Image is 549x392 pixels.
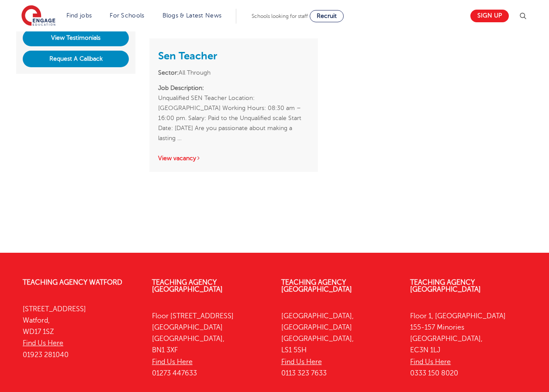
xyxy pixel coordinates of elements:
p: Floor 1, [GEOGRAPHIC_DATA] 155-157 Minories [GEOGRAPHIC_DATA], EC3N 1LJ 0333 150 8020 [410,310,526,379]
a: Find jobs [66,12,92,19]
span: Schools looking for staff [252,13,308,19]
a: Teaching Agency [GEOGRAPHIC_DATA] [152,279,223,293]
a: Sign up [470,10,509,22]
a: Recruit [310,10,344,22]
a: Blogs & Latest News [162,12,222,19]
a: View Testimonials [23,30,129,46]
a: View vacancy [158,155,201,162]
button: Request A Callback [23,51,129,67]
a: Find Us Here [23,339,63,347]
li: All Through [158,68,309,78]
strong: Sector: [158,69,179,76]
p: Floor [STREET_ADDRESS] [GEOGRAPHIC_DATA] [GEOGRAPHIC_DATA], BN1 3XF 01273 447633 [152,310,268,379]
a: Teaching Agency [GEOGRAPHIC_DATA] [410,279,481,293]
a: Sen Teacher [158,50,217,62]
a: Find Us Here [152,358,193,366]
a: Teaching Agency [GEOGRAPHIC_DATA] [281,279,352,293]
p: [STREET_ADDRESS] Watford, WD17 1SZ 01923 281040 [23,303,139,361]
p: [GEOGRAPHIC_DATA], [GEOGRAPHIC_DATA] [GEOGRAPHIC_DATA], LS1 5SH 0113 323 7633 [281,310,397,379]
img: Engage Education [21,5,55,27]
a: Teaching Agency Watford [23,279,122,286]
a: Find Us Here [281,358,322,366]
span: Recruit [317,13,337,19]
p: Unqualified SEN Teacher Location: [GEOGRAPHIC_DATA] Working Hours: 08:30 am – 16:00 pm. Salary: P... [158,83,309,143]
a: Find Us Here [410,358,451,366]
strong: Job Description: [158,85,204,91]
a: For Schools [110,12,144,19]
